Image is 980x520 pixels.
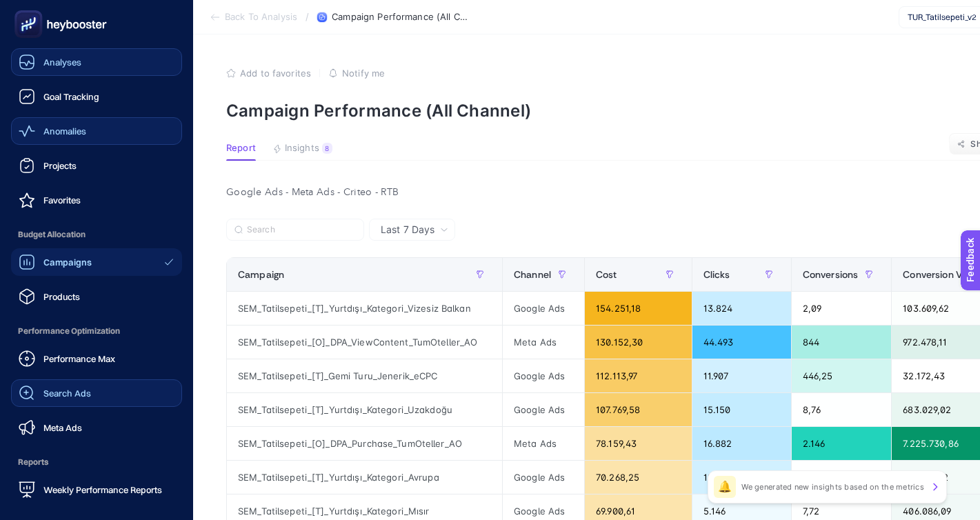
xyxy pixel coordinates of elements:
[503,427,584,460] div: Meta Ads
[247,225,356,235] input: Search
[227,461,502,494] div: SEM_Tatilsepeti_[T]_Yurtdışı_Kategori_Avrupa
[227,427,502,460] div: SEM_Tatilsepeti_[O]_DPA_Purchase_TumOteller_AO
[225,12,297,23] span: Back To Analysis
[11,248,182,276] a: Campaigns
[43,57,81,68] span: Analyses
[285,143,319,154] span: Insights
[503,359,584,392] div: Google Ads
[585,427,692,460] div: 78.159,43
[585,326,692,359] div: 130.152,30
[43,388,91,399] span: Search Ads
[43,484,162,495] span: Weekly Performance Reports
[803,269,859,280] span: Conversions
[792,461,892,494] div: 6,69
[43,257,92,268] span: Campaigns
[692,461,791,494] div: 12.160
[11,186,182,214] a: Favorites
[342,68,385,79] span: Notify me
[585,292,692,325] div: 154.251,18
[306,11,309,22] span: /
[238,269,284,280] span: Campaign
[227,359,502,392] div: SEM_Tatilsepeti_[T]_Gemi Turu_Jenerik_eCPC
[11,476,182,503] a: Weekly Performance Reports
[11,345,182,372] a: Performance Max
[226,143,256,154] span: Report
[503,292,584,325] div: Google Ads
[227,393,502,426] div: SEM_Tatilsepeti_[T]_Yurtdışı_Kategori_Uzakdoğu
[11,48,182,76] a: Analyses
[792,292,892,325] div: 2,09
[332,12,470,23] span: Campaign Performance (All Channel)
[8,4,52,15] span: Feedback
[11,83,182,110] a: Goal Tracking
[43,126,86,137] span: Anomalies
[596,269,617,280] span: Cost
[43,160,77,171] span: Projects
[514,269,551,280] span: Channel
[11,414,182,441] a: Meta Ads
[11,379,182,407] a: Search Ads
[692,427,791,460] div: 16.882
[43,422,82,433] span: Meta Ads
[226,68,311,79] button: Add to favorites
[792,427,892,460] div: 2.146
[503,393,584,426] div: Google Ads
[585,461,692,494] div: 70.268,25
[381,223,434,237] span: Last 7 Days
[43,91,99,102] span: Goal Tracking
[692,326,791,359] div: 44.493
[227,292,502,325] div: SEM_Tatilsepeti_[T]_Yurtdışı_Kategori_Vizesiz Balkan
[792,393,892,426] div: 8,76
[585,359,692,392] div: 112.113,97
[703,269,730,280] span: Clicks
[11,117,182,145] a: Anomalies
[240,68,311,79] span: Add to favorites
[692,292,791,325] div: 13.824
[43,353,115,364] span: Performance Max
[741,481,924,492] p: We generated new insights based on the metrics
[328,68,385,79] button: Notify me
[585,393,692,426] div: 107.769,58
[503,326,584,359] div: Meta Ads
[11,448,182,476] span: Reports
[11,152,182,179] a: Projects
[43,194,81,206] span: Favorites
[692,393,791,426] div: 15.150
[227,326,502,359] div: SEM_Tatilsepeti_[O]_DPA_ViewContent_TumOteller_AO
[503,461,584,494] div: Google Ads
[43,291,80,302] span: Products
[11,283,182,310] a: Products
[11,221,182,248] span: Budget Allocation
[714,476,736,498] div: 🔔
[692,359,791,392] div: 11.907
[322,143,332,154] div: 8
[11,317,182,345] span: Performance Optimization
[792,326,892,359] div: 844
[792,359,892,392] div: 446,25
